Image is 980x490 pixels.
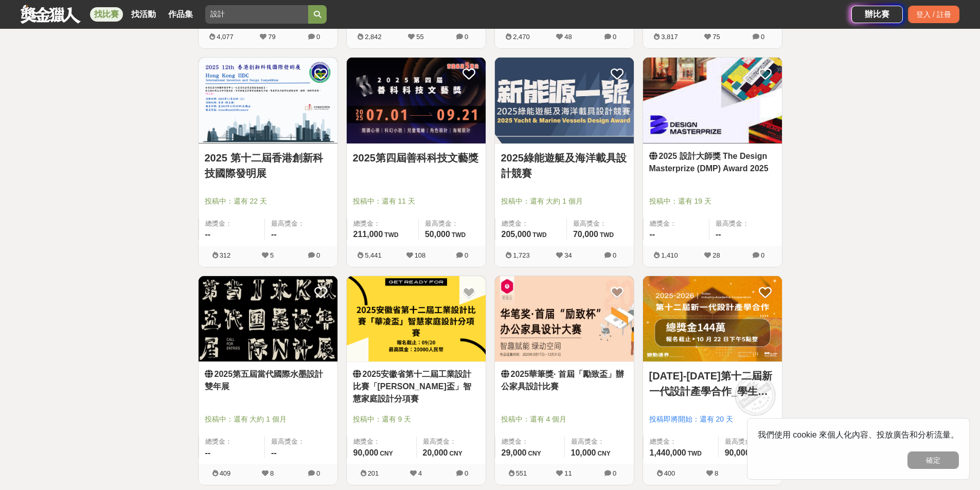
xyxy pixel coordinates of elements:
[573,230,598,239] span: 70,000
[353,414,479,425] span: 投稿中：還有 9 天
[425,230,450,239] span: 50,000
[316,33,320,41] span: 0
[716,219,776,229] span: 最高獎金：
[365,251,382,259] span: 5,441
[353,448,379,457] span: 90,000
[205,437,259,447] span: 總獎金：
[716,230,721,239] span: --
[199,58,337,143] img: Cover Image
[501,368,628,393] a: 2025華筆獎· 首屆「勵致盃」辦公家具設計比賽
[502,437,558,447] span: 總獎金：
[661,33,678,41] span: 3,817
[365,33,382,41] span: 2,842
[220,251,231,259] span: 312
[688,450,702,457] span: TWD
[664,469,675,477] span: 400
[495,58,634,143] img: Cover Image
[516,469,527,477] span: 551
[316,469,320,477] span: 0
[650,437,712,447] span: 總獎金：
[761,33,764,41] span: 0
[725,448,750,457] span: 90,000
[347,58,486,144] a: Cover Image
[761,251,764,259] span: 0
[573,219,628,229] span: 最高獎金：
[380,450,393,457] span: CNY
[649,196,776,207] span: 投稿中：還有 19 天
[199,276,337,362] img: Cover Image
[597,450,610,457] span: CNY
[650,448,686,457] span: 1,440,000
[353,196,479,207] span: 投稿中：還有 11 天
[613,251,616,259] span: 0
[564,251,572,259] span: 34
[353,219,412,229] span: 總獎金：
[502,448,527,457] span: 29,000
[501,414,628,425] span: 投稿中：還有 4 個月
[384,231,398,239] span: TWD
[564,33,572,41] span: 48
[316,251,320,259] span: 0
[217,33,234,41] span: 4,077
[425,219,479,229] span: 最高獎金：
[502,230,531,239] span: 205,000
[758,430,959,439] span: 我們使用 cookie 來個人化內容、投放廣告和分析流量。
[271,219,331,229] span: 最高獎金：
[423,448,448,457] span: 20,000
[532,231,546,239] span: TWD
[465,469,468,477] span: 0
[715,469,718,477] span: 8
[712,33,720,41] span: 75
[907,451,959,469] button: 確定
[205,150,331,181] a: 2025 第十二屆香港創新科技國際發明展
[268,33,275,41] span: 79
[353,437,410,447] span: 總獎金：
[649,368,776,399] a: [DATE]-[DATE]第十二屆新一代設計產學合作_學生徵件
[452,231,466,239] span: TWD
[368,469,379,477] span: 201
[205,448,211,457] span: --
[495,58,634,144] a: Cover Image
[418,469,422,477] span: 4
[465,251,468,259] span: 0
[643,276,782,362] img: Cover Image
[205,414,331,425] span: 投稿中：還有 大約 1 個月
[271,230,277,239] span: --
[502,219,560,229] span: 總獎金：
[650,219,703,229] span: 總獎金：
[501,196,628,207] span: 投稿中：還有 大約 1 個月
[449,450,462,457] span: CNY
[416,33,423,41] span: 55
[353,368,479,405] a: 2025安徽省第十二屆工業設計比賽「[PERSON_NAME]盃」智慧家庭設計分項賽
[851,6,903,23] a: 辦比賽
[423,437,479,447] span: 最高獎金：
[571,437,628,447] span: 最高獎金：
[205,230,211,239] span: --
[415,251,426,259] span: 108
[353,150,479,166] a: 2025第四屆善科科技文藝獎
[650,230,655,239] span: --
[513,251,530,259] span: 1,723
[353,230,383,239] span: 211,000
[270,251,274,259] span: 5
[649,414,776,425] span: 投稿即將開始：還有 20 天
[347,58,486,143] img: Cover Image
[528,450,541,457] span: CNY
[649,150,776,175] a: 2025 設計大師獎 The Design Masterprize (DMP) Award 2025
[271,448,277,457] span: --
[600,231,614,239] span: TWD
[220,469,231,477] span: 409
[501,150,628,181] a: 2025綠能遊艇及海洋載具設計競賽
[270,469,274,477] span: 8
[661,251,678,259] span: 1,410
[613,469,616,477] span: 0
[725,437,776,447] span: 最高獎金：
[347,276,486,362] img: Cover Image
[643,58,782,143] img: Cover Image
[712,251,720,259] span: 28
[495,276,634,362] a: Cover Image
[513,33,530,41] span: 2,470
